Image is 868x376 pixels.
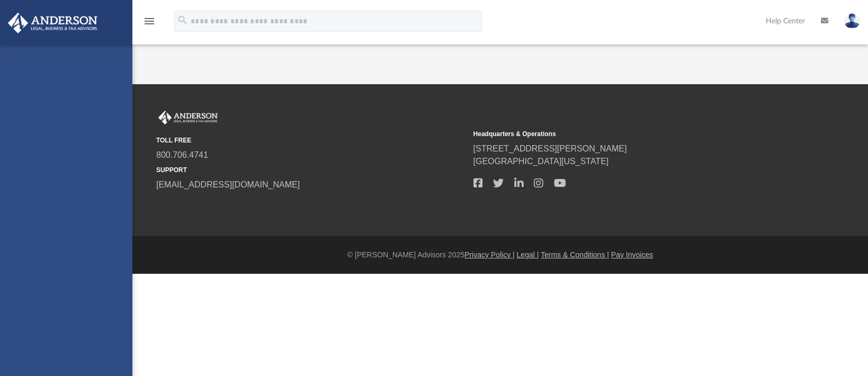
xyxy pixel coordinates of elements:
small: Headquarters & Operations [473,129,783,139]
i: search [177,14,189,26]
i: menu [143,15,156,28]
a: Privacy Policy | [464,250,515,259]
a: Legal | [517,250,539,259]
small: SUPPORT [156,165,466,175]
small: TOLL FREE [156,136,466,145]
a: [EMAIL_ADDRESS][DOMAIN_NAME] [156,180,300,189]
a: [STREET_ADDRESS][PERSON_NAME] [473,144,627,153]
a: menu [143,20,156,28]
a: Terms & Conditions | [541,250,609,259]
a: Pay Invoices [611,250,653,259]
div: © [PERSON_NAME] Advisors 2025 [132,249,868,261]
a: 800.706.4741 [156,150,208,159]
img: User Pic [844,13,860,29]
img: Anderson Advisors Platinum Portal [156,111,220,124]
img: Anderson Advisors Platinum Portal [5,13,101,33]
a: [GEOGRAPHIC_DATA][US_STATE] [473,157,609,166]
